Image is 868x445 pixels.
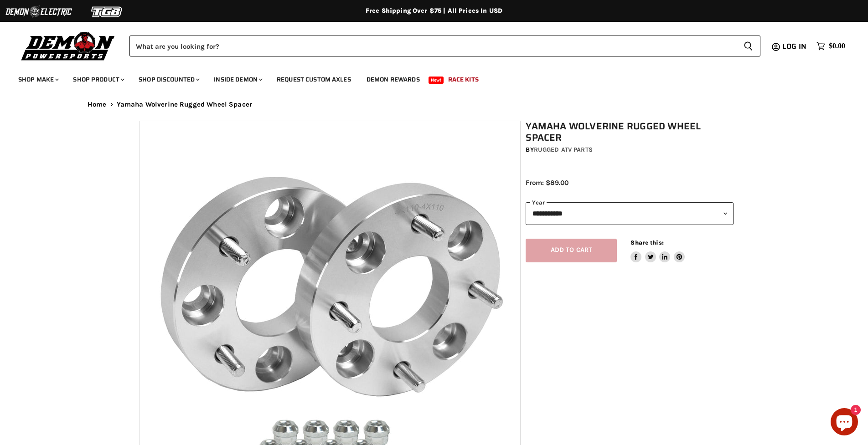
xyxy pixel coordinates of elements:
[534,146,593,153] a: Rugged ATV Parts
[829,42,845,51] span: $0.00
[88,101,107,108] a: Home
[66,70,130,89] a: Shop Product
[812,40,850,53] a: $0.00
[778,42,812,51] a: Log in
[129,36,760,56] form: Product
[828,408,861,438] inbox-online-store-chat: Shopify online store chat
[117,101,252,108] span: Yamaha Wolverine Rugged Wheel Spacer
[69,7,799,15] div: Free Shipping Over $75 | All Prices In USD
[73,3,141,20] img: TGB Logo 2
[11,66,843,89] ul: Main menu
[360,70,427,89] a: Demon Rewards
[132,70,205,89] a: Shop Discounted
[429,77,444,84] span: New!
[630,239,685,263] aside: Share this:
[129,36,736,56] input: Search
[782,41,806,52] span: Log in
[270,70,358,89] a: Request Custom Axles
[526,145,734,155] div: by
[630,239,663,246] span: Share this:
[441,70,486,89] a: Race Kits
[526,179,568,187] span: From: $89.00
[69,101,799,108] nav: Breadcrumbs
[207,70,268,89] a: Inside Demon
[11,70,64,89] a: Shop Make
[18,30,118,62] img: Demon Powersports
[526,202,734,225] select: year
[5,3,73,20] img: Demon Electric Logo 2
[736,36,760,56] button: Search
[526,121,734,143] h1: Yamaha Wolverine Rugged Wheel Spacer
